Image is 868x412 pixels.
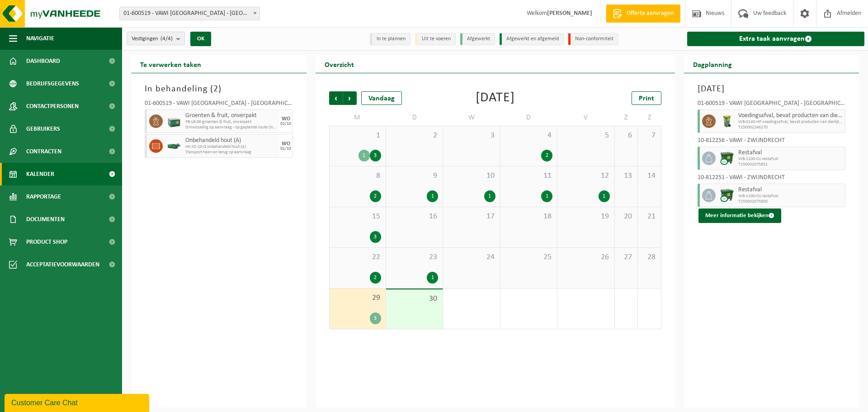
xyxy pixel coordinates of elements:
[505,212,552,222] span: 18
[26,27,54,50] span: Navigatie
[415,33,456,45] li: Uit te voeren
[185,150,277,155] span: Transport heen en terug op aanvraag
[624,9,676,18] span: Offerte aanvragen
[698,100,846,109] div: 01-600519 - VAWI [GEOGRAPHIC_DATA] - [GEOGRAPHIC_DATA]
[738,125,843,130] span: T250002246270
[476,91,515,105] div: [DATE]
[642,212,656,222] span: 21
[562,131,609,141] span: 5
[391,212,438,222] span: 16
[26,140,61,163] span: Contracten
[334,131,381,141] span: 1
[720,152,734,165] img: WB-1100-CU
[639,95,654,102] span: Print
[642,131,656,141] span: 7
[443,109,500,126] td: W
[361,91,402,105] div: Vandaag
[698,175,846,184] div: 10-812251 - VAWI - ZWIJNDRECHT
[370,33,410,45] li: In te plannen
[720,114,734,128] img: WB-0140-HPE-GN-50
[391,131,438,141] span: 2
[185,144,277,150] span: HK-XZ-20-G onbehandeld hout (A)
[738,149,843,156] span: Restafval
[185,137,277,144] span: Onbehandeld hout (A)
[167,143,181,150] img: HK-XZ-20-GN-01
[334,212,381,222] span: 15
[26,95,79,118] span: Contactpersonen
[26,208,65,231] span: Documenten
[213,85,218,94] span: 2
[738,119,843,125] span: WB-0140-HP voedingsafval, bevat producten van dierlijke oors
[427,190,438,202] div: 1
[26,118,60,140] span: Gebruikers
[370,150,381,161] div: 3
[370,272,381,284] div: 2
[370,231,381,243] div: 3
[505,171,552,181] span: 11
[642,252,656,262] span: 28
[145,82,293,96] h3: In behandeling ( )
[448,212,495,222] span: 17
[26,253,99,276] span: Acceptatievoorwaarden
[619,131,633,141] span: 6
[386,109,443,126] td: D
[329,109,386,126] td: M
[632,91,661,105] a: Print
[145,100,293,109] div: 01-600519 - VAWI [GEOGRAPHIC_DATA] - [GEOGRAPHIC_DATA]
[448,131,495,141] span: 3
[500,109,557,126] td: D
[359,150,370,161] div: 1
[460,33,495,45] li: Afgewerkt
[568,33,618,45] li: Non-conformiteit
[547,10,592,17] strong: [PERSON_NAME]
[698,82,846,96] h3: [DATE]
[505,252,552,262] span: 25
[391,171,438,181] span: 9
[642,171,656,181] span: 14
[427,272,438,284] div: 1
[370,190,381,202] div: 2
[557,109,614,126] td: V
[185,125,277,130] span: Omwisseling op aanvraag - op geplande route (incl. verwerking)
[738,194,843,199] span: WB-1100-CU restafval
[334,171,381,181] span: 8
[541,190,552,202] div: 1
[127,32,185,45] button: Vestigingen(4/4)
[562,212,609,222] span: 19
[131,55,210,73] h2: Te verwerken taken
[26,231,67,253] span: Product Shop
[280,122,291,126] div: 01/10
[448,171,495,181] span: 10
[370,313,381,324] div: 3
[541,150,552,161] div: 2
[738,156,843,162] span: WB-1100-CU restafval
[185,119,277,125] span: PB-LB-06 groenten & fruit, onverpakt
[334,293,381,303] span: 29
[720,189,734,202] img: WB-1100-CU
[684,55,741,73] h2: Dagplanning
[638,109,661,126] td: Z
[5,392,151,412] iframe: chat widget
[500,33,564,45] li: Afgewerkt en afgemeld
[119,7,260,20] span: 01-600519 - VAWI NV - ANTWERPEN
[562,252,609,262] span: 26
[738,199,843,204] span: T250002075850
[687,32,865,46] a: Extra taak aanvragen
[329,91,343,105] span: Vorige
[132,32,173,46] span: Vestigingen
[562,171,609,181] span: 12
[316,55,363,73] h2: Overzicht
[26,50,60,72] span: Dashboard
[334,252,381,262] span: 22
[391,294,438,304] span: 30
[120,7,259,20] span: 01-600519 - VAWI NV - ANTWERPEN
[280,147,291,151] div: 01/10
[619,252,633,262] span: 27
[185,112,277,119] span: Groenten & fruit, onverpakt
[698,137,846,147] div: 10-812256 - VAWI - ZWIJNDRECHT
[26,185,61,208] span: Rapportage
[606,5,680,23] a: Offerte aanvragen
[738,112,843,119] span: Voedingsafval, bevat producten van dierlijke oorsprong, onverpakt, categorie 3
[282,141,290,147] div: WO
[167,114,181,128] img: PB-LB-0680-HPE-GN-01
